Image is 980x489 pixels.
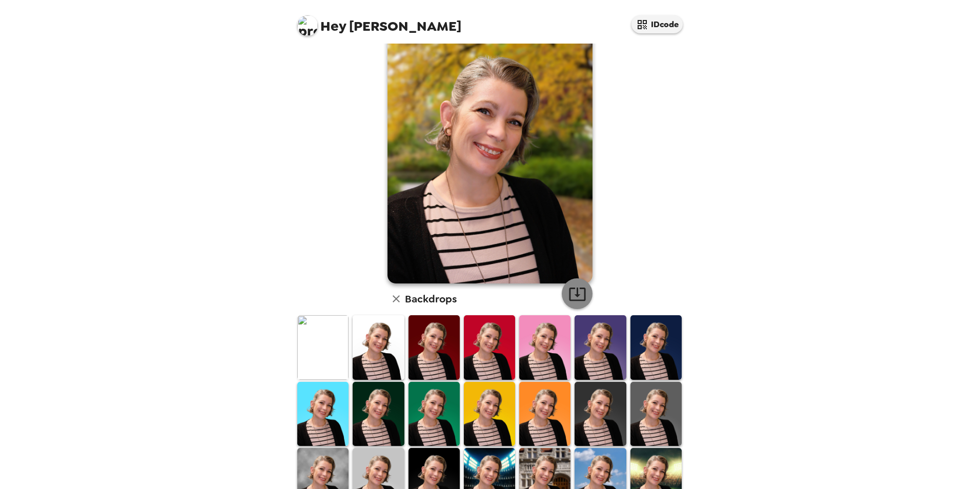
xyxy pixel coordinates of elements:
span: [PERSON_NAME] [297,10,461,33]
span: Hey [320,17,346,35]
img: profile pic [297,15,318,36]
img: user [387,27,593,283]
img: Original [297,315,349,379]
h6: Backdrops [405,291,457,307]
button: IDcode [631,15,683,33]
